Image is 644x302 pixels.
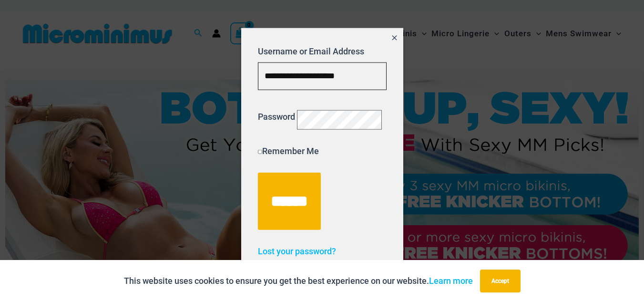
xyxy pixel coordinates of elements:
[258,150,262,154] input: Remember Me
[124,274,473,288] p: This website uses cookies to ensure you get the best experience on our website.
[258,46,364,56] label: Username or Email Address
[429,276,473,286] a: Learn more
[480,270,521,292] button: Accept
[386,28,403,50] button: Close popup
[258,246,336,256] a: Lost your password?
[258,112,295,122] label: Password
[258,146,319,156] label: Remember Me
